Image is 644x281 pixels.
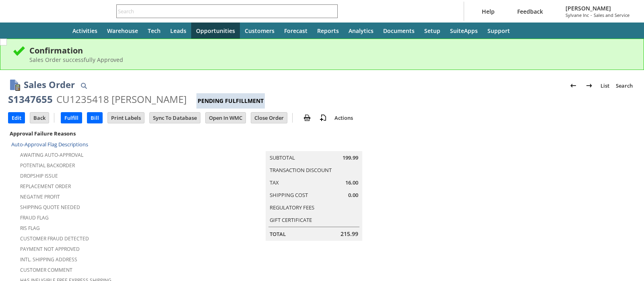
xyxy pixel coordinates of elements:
[270,179,279,186] a: Tax
[20,204,80,211] a: Shipping Quote Needed
[284,27,308,35] span: Forecast
[594,12,630,18] span: Sales and Service
[318,113,328,123] img: add-record.svg
[143,23,165,39] a: Tech
[14,26,24,35] svg: Recent Records
[148,27,161,35] span: Tech
[196,27,235,35] span: Opportunities
[24,78,75,91] h1: Sales Order
[348,191,358,199] span: 0.00
[343,154,358,162] span: 199.99
[107,27,138,35] span: Warehouse
[266,138,362,151] caption: Summary
[196,93,265,109] div: Pending Fulfillment
[29,23,48,39] div: Shortcuts
[445,23,483,39] a: SuiteApps
[108,113,144,123] input: Print Labels
[270,154,295,161] a: Subtotal
[270,166,332,174] a: Transaction Discount
[331,114,356,121] a: Actions
[20,214,49,221] a: Fraud Flag
[206,113,246,123] input: Open In WMC
[302,113,312,123] img: print.svg
[450,27,478,35] span: SuiteApps
[270,216,312,224] a: Gift Certificate
[150,113,200,123] input: Sync To Database
[584,81,594,90] img: Next
[326,6,336,16] svg: Search
[270,230,286,238] a: Total
[20,162,75,169] a: Potential Backorder
[483,23,515,39] a: Support
[29,45,632,56] div: Confirmation
[482,8,495,15] span: Help
[56,93,187,106] div: CU1235418 [PERSON_NAME]
[48,23,68,39] a: Home
[8,128,212,139] div: Approval Failure Reasons
[20,256,77,263] a: Intl. Shipping Address
[11,141,88,148] a: Auto-Approval Flag Descriptions
[240,23,279,39] a: Customers
[517,8,543,15] span: Feedback
[30,113,49,123] input: Back
[424,27,440,35] span: Setup
[568,81,578,90] img: Previous
[341,230,358,238] span: 215.99
[251,113,287,123] input: Close Order
[487,27,510,35] span: Support
[20,235,89,242] a: Customer Fraud Detected
[170,27,186,35] span: Leads
[20,267,72,273] a: Customer Comment
[245,27,275,35] span: Customers
[68,23,102,39] a: Activities
[10,23,29,39] a: Recent Records
[20,152,83,158] a: Awaiting Auto-Approval
[270,191,308,199] a: Shipping Cost
[419,23,445,39] a: Setup
[378,23,419,39] a: Documents
[117,6,326,16] input: Search
[270,204,314,211] a: Regulatory Fees
[34,26,43,35] svg: Shortcuts
[344,23,378,39] a: Analytics
[20,193,60,200] a: Negative Profit
[349,27,374,35] span: Analytics
[566,4,630,12] span: [PERSON_NAME]
[53,26,63,35] svg: Home
[29,56,632,64] div: Sales Order successfully Approved
[87,113,102,123] input: Bill
[613,79,636,92] a: Search
[597,79,613,92] a: List
[8,113,25,123] input: Edit
[79,81,89,90] img: Quick Find
[590,12,592,18] span: -
[20,183,71,190] a: Replacement Order
[20,225,40,232] a: RIS flag
[566,12,589,18] span: Sylvane Inc
[61,113,82,123] input: Fulfill
[279,23,312,39] a: Forecast
[20,172,58,179] a: Dropship Issue
[191,23,240,39] a: Opportunities
[345,179,358,187] span: 16.00
[8,93,53,106] div: S1347655
[20,246,80,252] a: Payment not approved
[165,23,191,39] a: Leads
[72,27,97,35] span: Activities
[383,27,415,35] span: Documents
[317,27,339,35] span: Reports
[312,23,344,39] a: Reports
[102,23,143,39] a: Warehouse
